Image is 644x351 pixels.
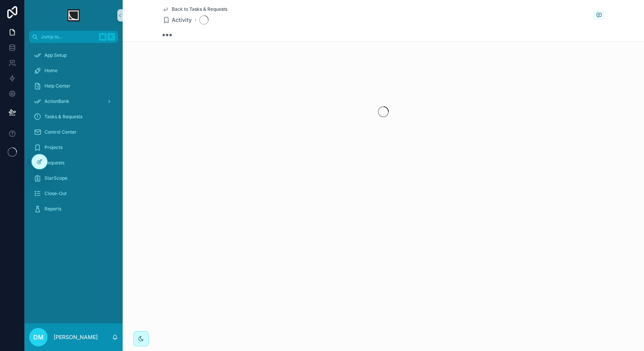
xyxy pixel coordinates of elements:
[44,144,62,151] span: Projects
[163,6,227,12] a: Back to Tasks & Requests
[33,333,44,342] span: DM
[41,34,96,40] span: Jump to...
[29,202,118,216] a: Reports
[108,34,114,40] span: K
[67,9,80,22] img: App logo
[44,98,69,104] span: ActionBank
[44,68,58,74] span: Home
[44,83,71,89] span: Help Center
[44,190,67,197] span: Close-Out
[25,43,123,226] div: scrollable content
[163,16,192,24] a: Activity
[29,125,118,139] a: Control Center
[29,141,118,154] a: Projects
[172,16,192,24] span: Activity
[44,129,77,135] span: Control Center
[44,160,64,166] span: Requests
[29,94,118,108] a: ActionBank
[29,156,118,170] a: Requests
[29,79,118,93] a: Help Center
[172,6,227,12] span: Back to Tasks & Requests
[44,114,82,120] span: Tasks & Requests
[29,110,118,124] a: Tasks & Requests
[44,175,67,181] span: StarScope
[44,206,61,212] span: Reports
[29,187,118,200] a: Close-Out
[29,48,118,62] a: App Setup
[44,52,67,58] span: App Setup
[29,31,118,43] button: Jump to...K
[29,171,118,185] a: StarScope
[29,64,118,78] a: Home
[54,333,98,341] p: [PERSON_NAME]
